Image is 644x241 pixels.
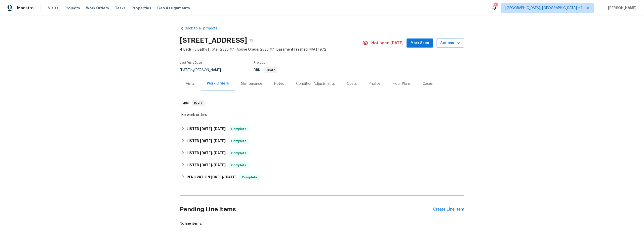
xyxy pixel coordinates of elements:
[254,61,265,64] span: Project
[296,81,335,86] div: Condition Adjustments
[229,139,249,144] span: Complete
[229,151,249,156] span: Complete
[187,162,226,168] h6: LISTED
[187,138,226,144] h6: LISTED
[214,151,226,155] span: [DATE]
[180,198,433,221] h2: Pending Line Items
[181,100,189,106] h6: BRN
[157,6,190,11] span: Geo Assignments
[214,127,226,131] span: [DATE]
[200,139,226,143] span: -
[224,175,236,179] span: [DATE]
[200,163,226,167] span: -
[132,6,151,11] span: Properties
[187,174,236,180] h6: RENOVATION
[48,6,58,11] span: Visits
[200,163,212,167] span: [DATE]
[180,171,464,183] div: RENOVATION [DATE]-[DATE]Complete
[229,127,249,132] span: Complete
[181,112,463,117] div: No work orders.
[229,163,249,168] span: Complete
[180,61,202,64] span: Last Visit Date
[265,69,277,72] span: Draft
[180,147,464,159] div: LISTED [DATE]-[DATE]Complete
[180,26,228,31] a: Back to all projects
[274,81,284,86] div: Notes
[86,6,109,11] span: Work Orders
[347,81,357,86] div: Costs
[200,151,212,155] span: [DATE]
[211,175,236,179] span: -
[407,38,433,48] button: Mark Seen
[214,163,226,167] span: [DATE]
[200,139,212,143] span: [DATE]
[180,95,464,111] div: BRN Draft
[187,126,226,132] h6: LISTED
[433,207,464,212] div: Create Line Item
[180,68,190,72] span: [DATE]
[254,68,277,72] span: BRN
[200,127,226,131] span: -
[214,139,226,143] span: [DATE]
[180,38,247,43] h2: [STREET_ADDRESS]
[180,159,464,171] div: LISTED [DATE]-[DATE]Complete
[207,81,229,86] div: Work Orders
[180,135,464,147] div: LISTED [DATE]-[DATE]Complete
[200,127,212,131] span: [DATE]
[211,175,223,179] span: [DATE]
[369,81,381,86] div: Photos
[64,6,80,11] span: Projects
[606,6,636,11] span: [PERSON_NAME]
[192,101,204,106] span: Draft
[494,3,497,8] div: 9
[411,40,429,46] span: Mark Seen
[180,123,464,135] div: LISTED [DATE]-[DATE]Complete
[115,6,126,10] span: Tasks
[371,41,404,46] span: Not seen [DATE]
[505,6,582,11] span: [GEOGRAPHIC_DATA], [GEOGRAPHIC_DATA] + 1
[436,38,464,48] button: Actions
[200,151,226,155] span: -
[247,36,256,45] button: Copy Address
[186,81,195,86] div: Visits
[423,81,433,86] div: Cases
[17,6,34,11] span: Maestro
[180,67,227,73] div: by [PERSON_NAME]
[393,81,411,86] div: Floor Plans
[241,81,262,86] div: Maintenance
[180,47,362,52] span: 4 Beds | 3 Baths | Total: 2325 ft² | Above Grade: 2325 ft² | Basement Finished: N/A | 1972
[187,150,226,156] h6: LISTED
[240,175,259,180] span: Complete
[440,40,460,46] span: Actions
[180,221,464,226] div: No line items.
